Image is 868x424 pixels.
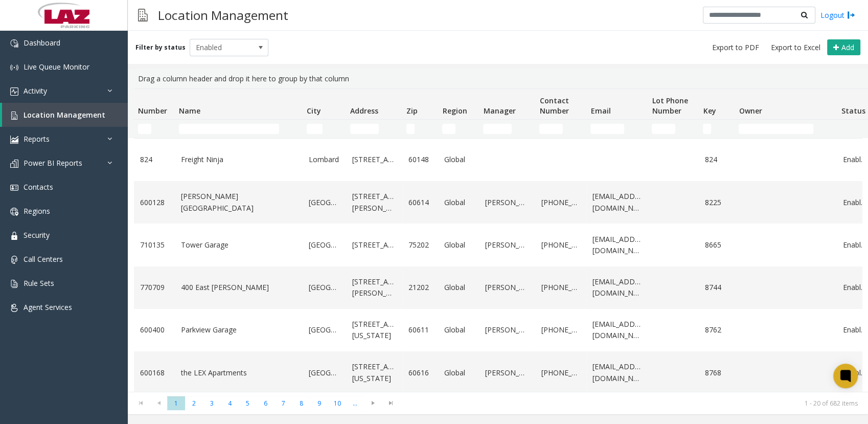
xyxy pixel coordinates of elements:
span: Page 6 [257,396,275,410]
h3: Location Management [153,3,293,28]
div: Data table [128,88,868,392]
span: Call Centers [24,254,63,264]
input: Address Filter [350,124,379,134]
input: City Filter [307,124,323,134]
a: [GEOGRAPHIC_DATA] [309,367,340,378]
span: Power BI Reports [24,158,82,168]
a: Enabled [843,367,866,378]
td: City Filter [303,120,346,138]
input: Owner Filter [739,124,813,134]
a: Enabled [843,324,866,336]
button: Export to PDF [708,40,763,55]
a: 60616 [408,367,432,378]
a: [GEOGRAPHIC_DATA] [309,324,340,336]
span: Add [841,42,854,52]
kendo-pager-info: 1 - 20 of 682 items [406,399,858,408]
img: 'icon' [10,304,18,312]
span: Go to the last page [382,396,400,411]
img: 'icon' [10,208,18,216]
img: 'icon' [10,232,18,240]
span: Location Management [24,110,105,120]
span: Owner [739,106,762,116]
span: Security [24,230,50,240]
span: Region [442,106,467,116]
a: [GEOGRAPHIC_DATA] [309,239,340,251]
span: Contact Number [539,96,568,116]
a: Global [444,324,473,336]
a: 770709 [140,282,169,293]
div: Drag a column header and drop it here to group by that column [134,69,862,88]
input: Name Filter [179,124,279,134]
td: Manager Filter [479,120,535,138]
span: Page 9 [310,396,328,410]
span: Contacts [24,182,53,192]
td: Email Filter [586,120,648,138]
td: Key Filter [699,120,735,138]
img: pageIcon [138,3,148,28]
label: Filter by status [135,43,186,52]
img: 'icon' [10,256,18,264]
a: [STREET_ADDRESS][US_STATE] [352,319,396,342]
a: [EMAIL_ADDRESS][DOMAIN_NAME] [592,276,642,299]
span: Page 5 [239,396,257,410]
a: 60614 [408,197,432,208]
span: Number [138,106,167,116]
a: [GEOGRAPHIC_DATA] [309,197,340,208]
span: Page 3 [203,396,221,410]
img: 'icon' [10,39,18,48]
a: 824 [705,154,728,165]
a: 75202 [408,239,432,251]
input: Manager Filter [483,124,512,134]
a: 60611 [408,324,432,336]
span: Dashboard [24,38,60,48]
a: Location Management [2,103,128,127]
a: [PHONE_NUMBER] [541,324,580,336]
img: 'icon' [10,184,18,192]
a: Enabled [843,154,866,165]
input: Number Filter [138,124,151,134]
span: Email [590,106,610,116]
a: 710135 [140,239,169,251]
span: Manager [483,106,515,116]
span: Page 1 [167,396,185,410]
span: Zip [406,106,418,116]
span: City [307,106,321,116]
span: Export to PDF [712,42,759,53]
span: Go to the next page [366,399,380,407]
span: Live Queue Monitor [24,62,89,72]
a: [PHONE_NUMBER] [541,282,580,293]
a: Enabled [843,239,866,251]
td: Zip Filter [402,120,438,138]
input: Contact Number Filter [539,124,563,134]
input: Key Filter [703,124,711,134]
a: 60148 [408,154,432,165]
span: Page 4 [221,396,239,410]
span: Name [179,106,200,116]
a: 8225 [705,197,728,208]
a: [STREET_ADDRESS][PERSON_NAME] [352,191,396,214]
td: Lot Phone Number Filter [648,120,699,138]
span: Page 2 [185,396,203,410]
img: 'icon' [10,87,18,96]
td: Number Filter [134,120,175,138]
a: Freight Ninja [181,154,296,165]
input: Lot Phone Number Filter [652,124,675,134]
a: Tower Garage [181,239,296,251]
a: Enabled [843,282,866,293]
a: 400 East [PERSON_NAME] [181,282,296,293]
a: [PHONE_NUMBER] [541,367,580,378]
input: Email Filter [590,124,624,134]
span: Rule Sets [24,278,54,288]
button: Export to Excel [767,40,825,55]
a: Logout [820,10,855,20]
td: Address Filter [346,120,402,138]
span: Lot Phone Number [652,96,688,116]
a: [EMAIL_ADDRESS][DOMAIN_NAME] [592,234,642,257]
span: Enabled [190,39,253,56]
span: Address [350,106,378,116]
a: [PERSON_NAME] [485,197,529,208]
img: 'icon' [10,111,18,120]
input: Region Filter [442,124,455,134]
a: 600168 [140,367,169,378]
td: Name Filter [175,120,303,138]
